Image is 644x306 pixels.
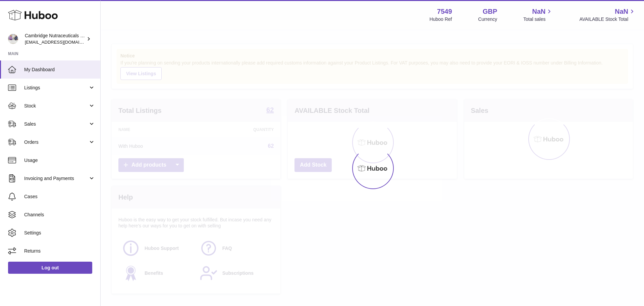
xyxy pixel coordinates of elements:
[523,16,553,23] span: Total sales
[615,7,628,16] span: NaN
[24,103,88,109] span: Stock
[24,139,88,145] span: Orders
[25,39,99,45] span: [EMAIL_ADDRESS][DOMAIN_NAME]
[8,34,18,44] img: internalAdmin-7549@internal.huboo.com
[483,7,497,16] strong: GBP
[24,212,95,218] span: Channels
[24,67,95,73] span: My Dashboard
[24,230,95,236] span: Settings
[24,121,88,127] span: Sales
[8,262,92,274] a: Log out
[478,16,497,23] div: Currency
[437,7,452,16] strong: 7549
[24,193,95,200] span: Cases
[523,7,553,23] a: NaN Total sales
[579,7,636,23] a: NaN AVAILABLE Stock Total
[532,7,545,16] span: NaN
[24,157,95,164] span: Usage
[25,33,85,45] div: Cambridge Nutraceuticals Ltd
[579,16,636,23] span: AVAILABLE Stock Total
[24,248,95,254] span: Returns
[430,16,452,23] div: Huboo Ref
[24,85,88,91] span: Listings
[24,175,88,182] span: Invoicing and Payments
